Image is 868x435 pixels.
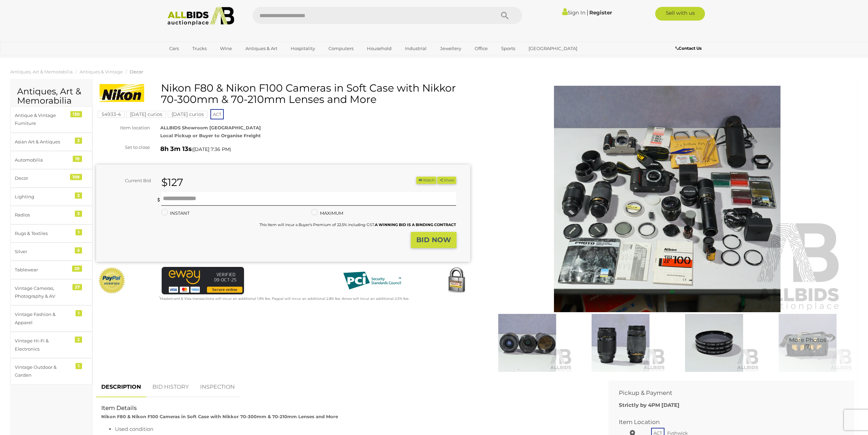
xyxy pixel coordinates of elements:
a: Jewellery [436,43,466,54]
a: BID HISTORY [147,377,194,397]
div: 3 [75,138,82,144]
a: Computers [324,43,358,54]
span: ACT [210,109,224,119]
a: Antiques & Art [241,43,282,54]
img: Nikon F80 & Nikon F100 Cameras in Soft Case with Nikkor 70-300mm & 70-210mm Lenses and More [482,314,572,372]
a: Office [470,43,492,54]
div: Vintage Outdoor & Garden [15,363,71,379]
div: Vintage Cameras, Photography & AV [15,284,71,301]
a: Wine [216,43,236,54]
li: Watch this item [416,177,436,184]
h2: Antiques, Art & Memorabilia [17,87,85,106]
button: Watch [416,177,436,184]
strong: BID NOW [416,236,451,244]
a: Vintage Hi-Fi & Electronics 2 [10,332,92,358]
a: More Photos(7) [763,314,853,372]
img: Allbids.com.au [164,7,238,26]
img: Secured by Rapid SSL [443,267,470,294]
strong: Nikon F80 & Nikon F100 Cameras in Soft Case with Nikkor 70-300mm & 70-210mm Lenses and More [101,414,338,419]
strong: $127 [161,176,183,189]
div: 130 [70,111,82,117]
a: Silver 5 [10,243,92,261]
h2: Item Location [619,419,834,425]
small: Mastercard & Visa transactions will incur an additional 1.9% fee. Paypal will incur an additional... [159,296,409,301]
a: Hospitality [286,43,320,54]
button: Share [437,177,456,184]
a: Register [589,9,612,16]
div: Decor [15,174,71,182]
a: Tablewear 29 [10,261,92,279]
div: 3 [75,211,82,217]
a: Rugs & Textiles 1 [10,224,92,243]
div: 109 [70,174,82,180]
div: Tablewear [15,266,71,274]
div: 2 [75,337,82,343]
strong: 8h 3m 13s [160,145,192,153]
img: Nikon F80 & Nikon F100 Cameras in Soft Case with Nikkor 70-300mm & 70-210mm Lenses and More [576,314,666,372]
img: Nikon F80 & Nikon F100 Cameras in Soft Case with Nikkor 70-300mm & 70-210mm Lenses and More [763,314,853,372]
div: Antique & Vintage Furniture [15,111,71,128]
a: DESCRIPTION [96,377,146,397]
label: INSTANT [161,209,189,217]
div: 19 [73,156,82,162]
b: A WINNING BID IS A BINDING CONTRACT [375,222,456,227]
small: This Item will incur a Buyer's Premium of 22.5% including GST. [259,222,456,227]
mark: 54933-4 [98,111,125,118]
a: Sports [497,43,520,54]
a: INSPECTION [195,377,240,397]
a: Decor [130,69,143,74]
div: 5 [75,247,82,254]
h2: Item Details [101,405,593,411]
img: PCI DSS compliant [338,267,406,294]
a: Radios 3 [10,206,92,224]
button: Search [488,7,522,24]
a: Lighting 3 [10,188,92,206]
span: | [587,9,588,16]
a: Antiques & Vintage [80,69,123,74]
div: 29 [72,266,82,272]
a: Decor 109 [10,169,92,187]
img: Nikon F80 & Nikon F100 Cameras in Soft Case with Nikkor 70-300mm & 70-210mm Lenses and More [100,84,144,102]
a: [GEOGRAPHIC_DATA] [524,43,582,54]
span: [DATE] 7:36 PM [193,146,230,152]
div: 27 [72,284,82,290]
mark: [DATE] curios [168,111,208,118]
div: Asian Art & Antiques [15,138,71,146]
a: Antique & Vintage Furniture 130 [10,106,92,133]
b: Strictly by 4PM [DATE] [619,402,680,408]
div: 3 [75,192,82,199]
img: Nikon F80 & Nikon F100 Cameras in Soft Case with Nikkor 70-300mm & 70-210mm Lenses and More [669,314,759,372]
div: Rugs & Textiles [15,230,71,237]
div: Vintage Fashion & Apparel [15,310,71,327]
a: Vintage Fashion & Apparel 1 [10,305,92,332]
a: [DATE] curios [168,111,208,117]
a: Sell with us [655,7,705,21]
li: Used condition [115,424,593,434]
label: MAXIMUM [311,209,343,217]
a: Vintage Outdoor & Garden 1 [10,358,92,385]
div: Lighting [15,193,71,201]
a: Contact Us [675,45,703,52]
mark: [DATE] curios [126,111,166,118]
a: Cars [165,43,183,54]
div: Radios [15,211,71,219]
img: Nikon F80 & Nikon F100 Cameras in Soft Case with Nikkor 70-300mm & 70-210mm Lenses and More [491,86,843,312]
b: Contact Us [675,46,702,51]
span: ( ) [192,146,231,152]
a: Industrial [401,43,431,54]
a: Sign In [562,9,586,16]
a: Trucks [188,43,211,54]
strong: ALLBIDS Showroom [GEOGRAPHIC_DATA] [160,125,261,130]
div: Set to close [91,143,155,151]
div: Vintage Hi-Fi & Electronics [15,337,71,353]
strong: Local Pickup or Buyer to Organise Freight [160,133,261,138]
a: Antiques, Art & Memorabilia [10,69,73,74]
button: BID NOW [411,232,456,248]
div: Item location [91,124,155,132]
img: Official PayPal Seal [98,267,126,294]
h2: Pickup & Payment [619,390,834,396]
h1: Nikon F80 & Nikon F100 Cameras in Soft Case with Nikkor 70-300mm & 70-210mm Lenses and More [100,82,468,105]
a: [DATE] curios [126,111,166,117]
